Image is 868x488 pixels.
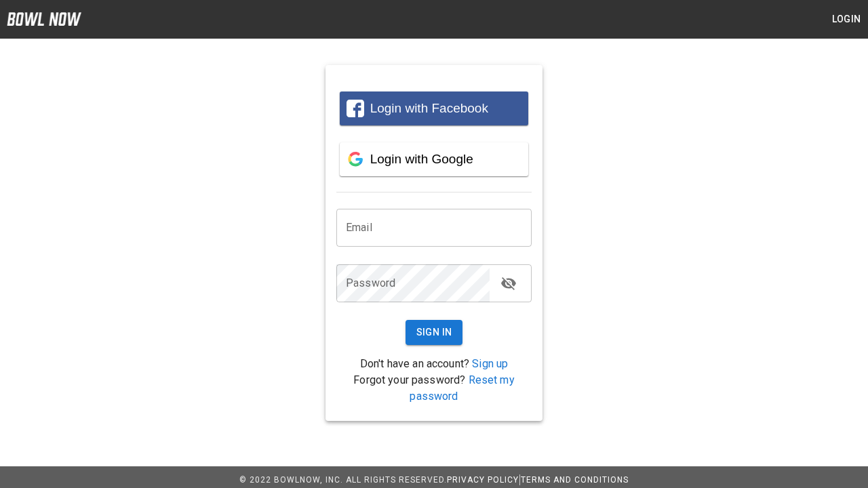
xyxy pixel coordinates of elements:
[336,372,532,405] p: Forgot your password?
[825,7,868,32] button: Login
[406,320,463,345] button: Sign In
[370,101,488,115] span: Login with Facebook
[370,152,473,166] span: Login with Google
[336,356,532,372] p: Don't have an account?
[340,142,528,176] button: Login with Google
[447,475,519,485] a: Privacy Policy
[239,475,447,485] span: © 2022 BowlNow, Inc. All Rights Reserved.
[340,91,528,125] button: Login with Facebook
[410,373,514,403] a: Reset my password
[7,12,81,26] img: logo
[521,475,629,485] a: Terms and Conditions
[472,357,508,370] a: Sign up
[495,270,522,297] button: toggle password visibility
